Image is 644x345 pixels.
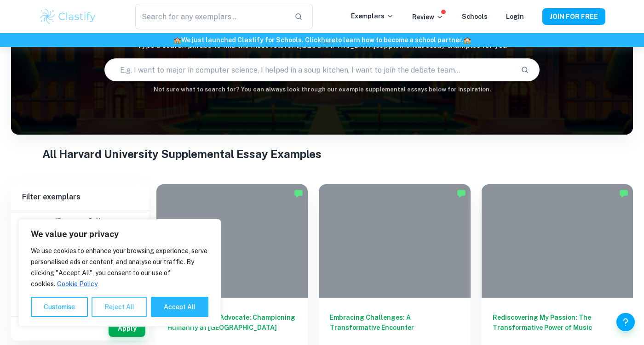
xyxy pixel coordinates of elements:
button: JOIN FOR FREE [542,8,605,25]
p: We use cookies to enhance your browsing experience, serve personalised ads or content, and analys... [31,245,208,289]
p: Exemplars [351,11,394,21]
div: We value your privacy [18,219,221,327]
a: Cookie Policy [57,280,98,288]
div: Filter type choice [47,210,113,232]
button: Customise [31,297,88,317]
span: 🏫 [173,36,181,44]
button: Search [517,62,533,78]
h6: From Witness to Advocate: Championing Humanity at [GEOGRAPHIC_DATA] [167,312,297,343]
button: College [88,210,113,232]
h6: Embracing Challenges: A Transformative Encounter [330,312,459,343]
h6: Not sure what to search for? You can always look through our example supplemental essays below fo... [11,85,633,94]
a: here [321,36,335,44]
a: Schools [462,13,488,20]
h6: Rediscovering My Passion: The Transformative Power of Music [493,312,622,343]
h1: All Harvard University Supplemental Essay Examples [42,146,602,162]
button: Help and Feedback [616,313,635,331]
input: E.g. I want to major in computer science, I helped in a soup kitchen, I want to join the debate t... [105,57,513,83]
p: We value your privacy [31,229,208,240]
button: Reject All [92,297,147,317]
input: Search for any exemplars... [135,4,287,29]
span: 🏫 [463,36,471,44]
h6: Filter exemplars [11,184,149,210]
button: Apply [109,320,145,337]
button: Accept All [151,297,208,317]
h6: We just launched Clastify for Schools. Click to learn how to become a school partner. [2,35,642,45]
img: Marked [457,189,466,198]
p: Review [412,12,443,22]
img: Marked [619,189,628,198]
button: IB [47,210,69,232]
img: Marked [294,189,303,198]
a: Login [506,13,524,20]
img: Clastify logo [39,7,97,26]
